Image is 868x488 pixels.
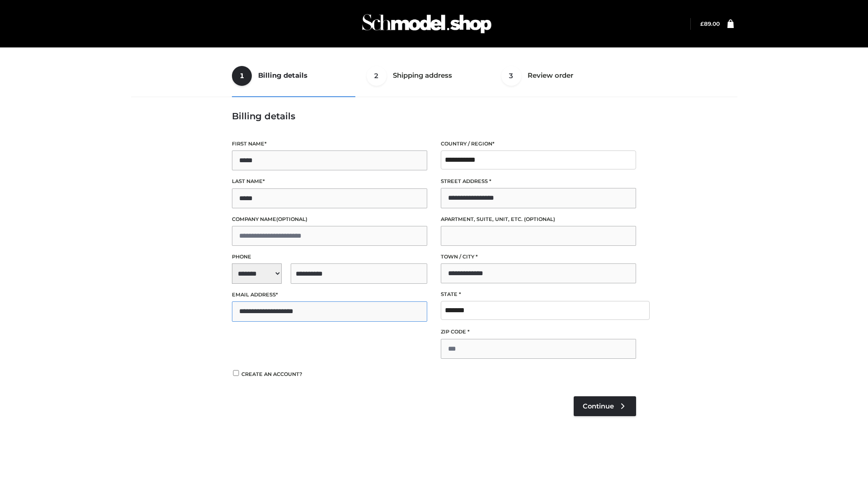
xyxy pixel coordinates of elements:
a: Continue [574,396,636,416]
input: Create an account? [232,370,240,376]
span: (optional) [276,216,307,222]
label: Phone [232,253,427,261]
h3: Billing details [232,111,636,122]
a: £89.00 [700,20,720,27]
label: Email address [232,291,427,299]
label: ZIP Code [441,328,636,336]
img: Schmodel Admin 964 [359,6,495,42]
span: (optional) [524,216,555,222]
label: Apartment, suite, unit, etc. [441,215,636,224]
label: State [441,290,636,299]
label: First name [232,140,427,148]
label: Country / Region [441,140,636,148]
label: Street address [441,177,636,186]
label: Last name [232,177,427,186]
label: Town / City [441,253,636,261]
span: £ [700,20,704,27]
span: Continue [583,402,614,410]
bdi: 89.00 [700,20,720,27]
span: Create an account? [241,371,302,377]
label: Company name [232,215,427,224]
